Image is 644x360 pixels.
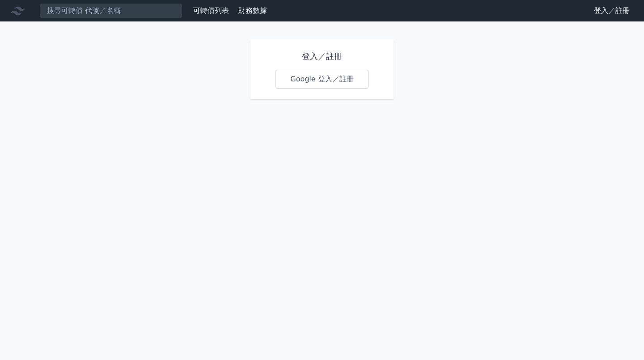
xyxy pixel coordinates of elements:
a: Google 登入／註冊 [275,70,369,89]
a: 可轉債列表 [193,6,229,15]
a: 登入／註冊 [587,4,637,18]
a: 財務數據 [238,6,267,15]
input: 搜尋可轉債 代號／名稱 [39,3,182,18]
h1: 登入／註冊 [275,50,369,63]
